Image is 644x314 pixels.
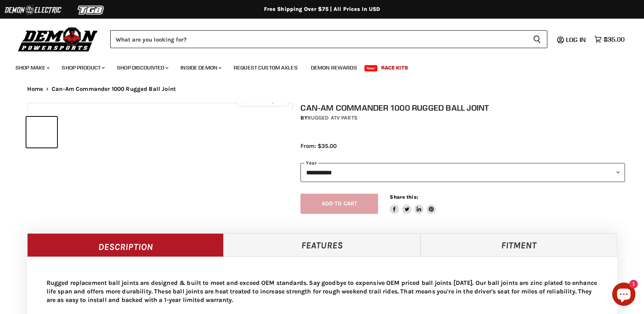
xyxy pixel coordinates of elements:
[566,36,586,43] span: Log in
[12,86,633,92] nav: Breadcrumbs
[10,60,54,76] a: Shop Make
[365,65,378,71] span: New!
[10,57,623,76] ul: Main menu
[610,283,638,308] inbox-online-store-chat: Shopify online store chat
[62,3,120,17] img: TGB Logo 2
[590,34,628,45] a: $35.00
[241,98,284,104] span: Click to expand
[228,60,304,76] a: Request Custom Axles
[59,117,90,147] button: Can-Am Commander 1000 Rugged Ball Joint thumbnail
[562,36,590,43] a: Log in
[175,60,226,76] a: Inside Demon
[375,60,414,76] a: Race Kits
[604,36,625,43] span: $35.00
[26,117,57,147] button: Can-Am Commander 1000 Rugged Ball Joint thumbnail
[390,194,418,200] span: Share this:
[420,233,617,257] a: Fitment
[527,30,547,48] button: Search
[224,233,420,257] a: Features
[300,142,337,149] span: From: $35.00
[111,60,173,76] a: Shop Discounted
[27,233,224,257] a: Description
[300,103,625,113] h1: Can-Am Commander 1000 Rugged Ball Joint
[4,3,62,17] img: Demon Electric Logo 2
[300,114,625,122] div: by
[390,194,436,214] aside: Share this:
[12,6,633,13] div: Free Shipping Over $75 | All Prices In USD
[56,60,109,76] a: Shop Product
[27,86,43,92] a: Home
[110,30,527,48] input: Search
[300,163,625,182] select: year
[16,25,101,53] img: Demon Powersports
[47,279,598,304] p: Rugged replacement ball joints are designed & built to meet and exceed OEM standards. Say goodbye...
[305,60,363,76] a: Demon Rewards
[110,30,547,48] form: Product
[52,86,176,92] span: Can-Am Commander 1000 Rugged Ball Joint
[307,114,358,121] a: Rugged ATV Parts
